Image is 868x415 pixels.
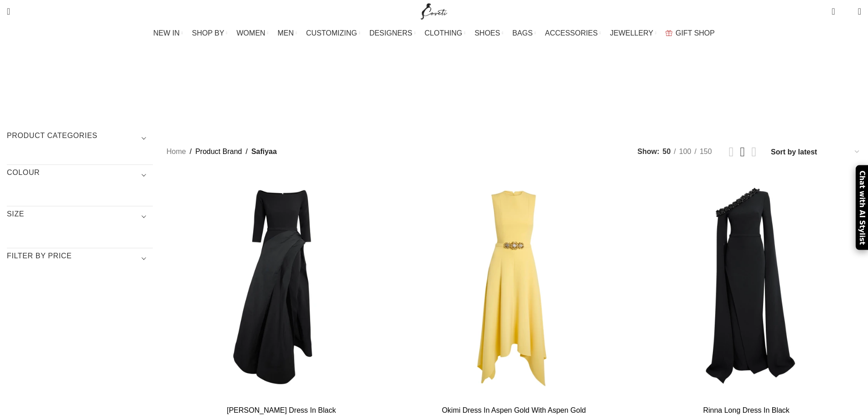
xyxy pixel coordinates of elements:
span: DESIGNERS [369,29,412,37]
span: SHOP BY [192,29,224,37]
a: Rinna Long Dress In Black [703,406,789,414]
a: NEW IN [153,24,183,42]
span: BAGS [512,29,532,37]
a: JEWELLERY [610,24,656,42]
span: GIFT SHOP [676,29,715,37]
div: Main navigation [2,24,866,42]
span: NEW IN [153,29,180,37]
h3: Product categories [7,131,153,146]
a: [PERSON_NAME] Dress In Black [227,406,336,414]
a: MEN [278,24,297,42]
span: SHOES [474,29,500,37]
a: SHOES [474,24,503,42]
span: CUSTOMIZING [306,29,357,37]
a: CLOTHING [425,24,466,42]
a: BAGS [512,24,535,42]
span: WOMEN [237,29,265,37]
h3: Filter by price [7,251,153,266]
a: Site logo [419,7,449,15]
a: CUSTOMIZING [306,24,360,42]
a: GIFT SHOP [665,24,715,42]
a: WOMEN [237,24,269,42]
h3: SIZE [7,209,153,225]
a: SHOP BY [192,24,228,42]
span: ACCESSORIES [545,29,598,37]
a: DESIGNERS [369,24,416,42]
a: Search [2,2,15,20]
span: 0 [844,9,851,16]
a: ACCESSORIES [545,24,601,42]
h3: COLOUR [7,168,153,183]
div: My Wishlist [842,2,851,20]
span: JEWELLERY [610,29,653,37]
span: CLOTHING [425,29,463,37]
a: Nila Long Dress In Black [166,172,396,402]
img: GiftBag [665,30,672,36]
span: MEN [278,29,294,37]
a: Rinna Long Dress In Black [631,172,861,402]
a: Okimi Dress In Aspen Gold With Aspen Gold [399,172,629,402]
a: Okimi Dress In Aspen Gold With Aspen Gold [442,406,586,414]
a: 0 [827,2,839,20]
span: 0 [832,5,839,11]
